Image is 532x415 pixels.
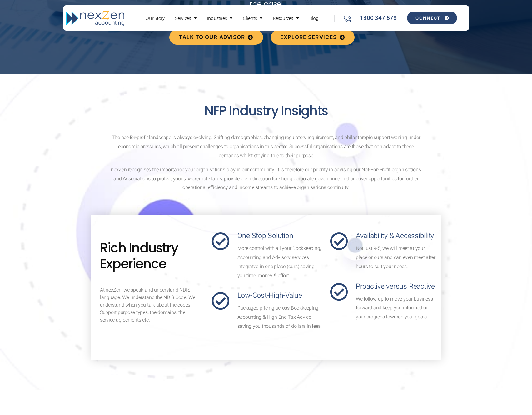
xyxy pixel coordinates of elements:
[179,35,245,40] span: TALK TO OUR ADVISOR
[237,244,323,280] p: More control with all your Bookkeeping, Accounting and Advisory services integrated in one place ...
[240,15,266,22] a: Clients
[270,15,302,22] a: Resources
[109,165,424,192] p: nexZen recognises the importance your organisations play in our community. It is therefore our pr...
[109,133,424,160] p: The not-for-profit landscape is always evolving. Shifting demographics, changing regulatory requi...
[306,15,322,22] a: Blog
[407,12,457,24] a: CONNECT
[237,304,323,331] p: Packaged pricing across Bookkeeping, Accounting & High-End Tax Advice saving you thousands of dol...
[204,15,236,22] a: Industries
[172,15,200,22] a: Services
[100,240,193,272] h2: Rich Industry Experience
[142,15,168,22] a: Our Story
[415,16,440,20] span: CONNECT
[343,14,405,22] a: 1300 347 678
[237,290,302,301] span: Low-Cost-High-Value
[358,14,396,22] span: 1300 347 678
[118,103,414,119] h2: NFP Industry Insights
[356,295,436,322] p: We follow-up to move your business forward and keep you informed on your progress towards your go...
[237,231,293,241] span: One Stop Solution
[356,244,436,271] p: Not just 9-5, we will meet at your place or ours and can even meet after hours to suit your needs.
[356,281,435,292] span: Proactive versus Reactive
[271,30,355,45] a: EXPLORE SERVICES
[100,286,196,324] div: At nexZen, we speak and understand NDIS language. We understand the NDIS Code. We understand when...
[280,35,337,40] span: EXPLORE SERVICES
[169,30,263,45] a: TALK TO OUR ADVISOR
[133,15,331,22] nav: Menu
[356,231,434,241] span: Availability & Accessibility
